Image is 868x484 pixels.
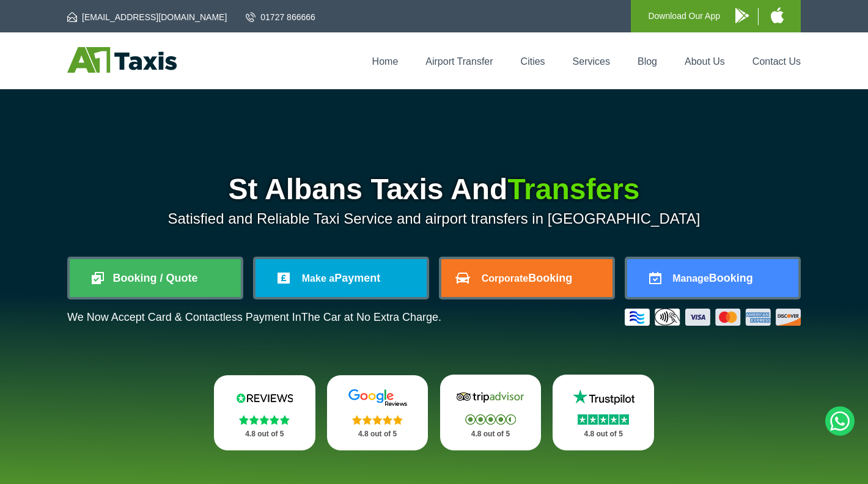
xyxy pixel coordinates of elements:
a: 01727 866666 [246,11,315,23]
img: Trustpilot [567,388,640,406]
a: Services [573,56,610,67]
p: 4.8 out of 5 [227,427,302,442]
a: Cities [521,56,545,67]
p: Satisfied and Reliable Taxi Service and airport transfers in [GEOGRAPHIC_DATA] [67,210,801,227]
span: Corporate [482,273,528,284]
img: Credit And Debit Cards [625,309,801,326]
p: 4.8 out of 5 [566,427,641,442]
a: Tripadvisor Stars 4.8 out of 5 [440,375,542,450]
img: Reviews.io [228,389,301,407]
a: ManageBooking [627,259,798,297]
span: Manage [672,273,709,284]
a: Make aPayment [256,259,427,297]
img: Stars [239,415,290,425]
a: Blog [638,56,657,67]
img: A1 Taxis St Albans LTD [67,47,177,73]
a: Home [372,56,399,67]
img: A1 Taxis iPhone App [771,7,784,23]
img: Google [341,389,414,407]
a: Google Stars 4.8 out of 5 [327,375,428,450]
p: 4.8 out of 5 [340,427,415,442]
img: Stars [578,414,629,425]
a: Booking / Quote [70,259,241,297]
p: Download Our App [648,9,720,24]
img: Stars [352,415,403,425]
a: Reviews.io Stars 4.8 out of 5 [214,375,315,450]
span: Make a [302,273,334,284]
span: The Car at No Extra Charge. [301,311,441,323]
a: Contact Us [752,56,801,67]
a: About Us [685,56,725,67]
img: Tripadvisor [454,388,527,406]
a: [EMAIL_ADDRESS][DOMAIN_NAME] [67,11,227,23]
h1: St Albans Taxis And [67,175,801,204]
a: Trustpilot Stars 4.8 out of 5 [553,375,654,450]
p: 4.8 out of 5 [454,427,528,442]
img: Stars [465,414,516,425]
img: A1 Taxis Android App [735,8,749,23]
p: We Now Accept Card & Contactless Payment In [67,311,441,324]
a: CorporateBooking [441,259,612,297]
a: Airport Transfer [425,56,493,67]
span: Transfers [507,173,639,205]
